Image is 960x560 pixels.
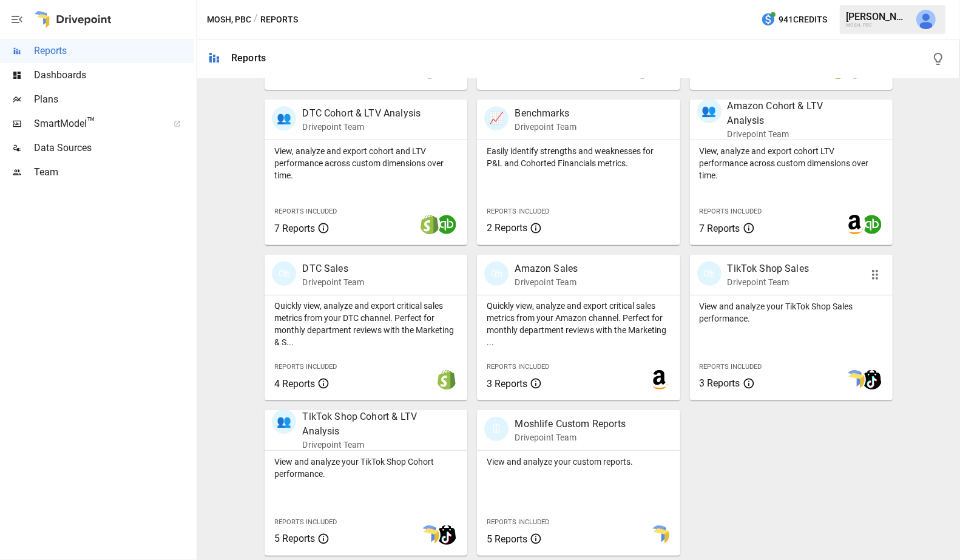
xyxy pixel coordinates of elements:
[515,417,625,431] p: Moshlife Custom Reports
[487,456,670,468] p: View and analyze your custom reports.
[862,215,882,234] img: quickbooks
[728,276,810,288] p: Drivepoint Team
[302,276,364,288] p: Drivepoint Team
[254,12,258,27] div: /
[34,68,194,83] span: Dashboards
[34,141,194,155] span: Data Sources
[487,300,670,348] p: Quickly view, analyze and export critical sales metrics from your Amazon channel. Perfect for mon...
[274,145,458,181] p: View, analyze and export cohort and LTV performance across custom dimensions over time.
[274,518,337,526] span: Reports Included
[487,533,527,545] span: 5 Reports
[274,300,458,348] p: Quickly view, analyze and export critical sales metrics from your DTC channel. Perfect for monthl...
[756,8,832,31] button: 941Credits
[728,128,854,140] p: Drivepoint Team
[231,52,266,64] div: Reports
[484,261,509,286] div: 🛍
[487,222,527,234] span: 2 Reports
[845,370,865,390] img: smart model
[274,533,315,544] span: 5 Reports
[420,525,439,545] img: smart model
[302,439,428,451] p: Drivepoint Team
[207,12,251,27] button: MOSH, PBC
[302,261,364,276] p: DTC Sales
[650,525,669,545] img: smart model
[846,11,909,22] div: [PERSON_NAME]
[420,215,439,234] img: shopify
[437,525,456,545] img: tiktok
[274,223,315,234] span: 7 Reports
[302,106,421,121] p: DTC Cohort & LTV Analysis
[487,207,549,215] span: Reports Included
[700,223,740,234] span: 7 Reports
[87,115,95,130] span: ™
[274,207,337,215] span: Reports Included
[437,215,456,234] img: quickbooks
[697,261,722,286] div: 🛍
[272,410,296,434] div: 👥
[34,92,194,107] span: Plans
[650,370,669,390] img: amazon
[34,44,194,58] span: Reports
[909,2,943,36] button: Jeff Gamsey
[845,215,865,234] img: amazon
[437,370,456,390] img: shopify
[700,363,762,371] span: Reports Included
[34,165,194,180] span: Team
[846,22,909,28] div: MOSH, PBC
[274,378,315,390] span: 4 Reports
[487,363,549,371] span: Reports Included
[515,276,578,288] p: Drivepoint Team
[487,378,527,390] span: 3 Reports
[515,431,625,444] p: Drivepoint Team
[302,410,428,439] p: TikTok Shop Cohort & LTV Analysis
[779,12,827,27] span: 941 Credits
[274,363,337,371] span: Reports Included
[272,106,296,130] div: 👥
[487,518,549,526] span: Reports Included
[862,370,882,390] img: tiktok
[916,10,936,29] img: Jeff Gamsey
[700,300,883,325] p: View and analyze your TikTok Shop Sales performance.
[487,145,670,169] p: Easily identify strengths and weaknesses for P&L and Cohorted Financials metrics.
[700,207,762,215] span: Reports Included
[272,261,296,286] div: 🛍
[274,456,458,480] p: View and analyze your TikTok Shop Cohort performance.
[728,99,854,128] p: Amazon Cohort & LTV Analysis
[515,106,576,121] p: Benchmarks
[697,99,722,123] div: 👥
[515,121,576,133] p: Drivepoint Team
[700,145,883,181] p: View, analyze and export cohort LTV performance across custom dimensions over time.
[34,116,160,131] span: SmartModel
[700,377,740,389] span: 3 Reports
[728,261,810,276] p: TikTok Shop Sales
[515,261,578,276] p: Amazon Sales
[484,106,509,130] div: 📈
[484,417,509,441] div: 🗓
[302,121,421,133] p: Drivepoint Team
